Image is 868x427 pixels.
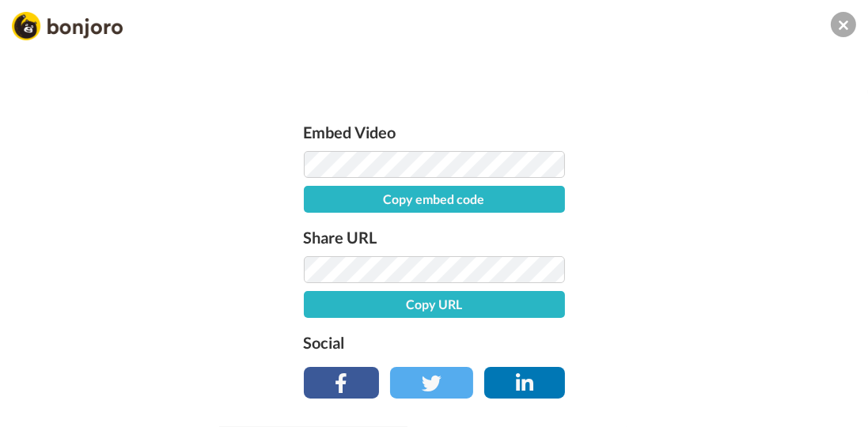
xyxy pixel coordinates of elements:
button: Copy embed code [304,186,565,213]
label: Social [304,330,565,355]
button: Copy URL [304,291,565,318]
label: Embed Video [304,119,565,145]
label: Share URL [304,225,565,250]
img: Bonjoro Logo [12,12,123,40]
